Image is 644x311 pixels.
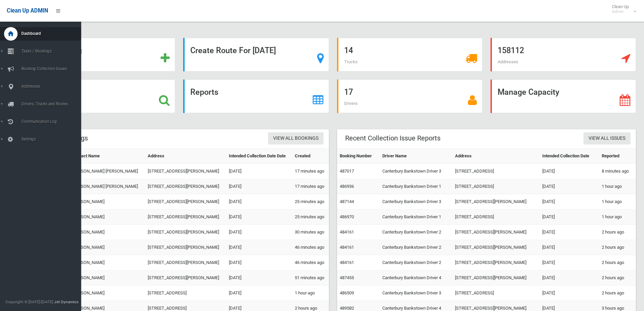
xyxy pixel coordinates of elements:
td: 2 hours ago [599,225,636,240]
th: Booking Number [337,149,380,164]
td: [DATE] [540,179,599,194]
small: Admin [612,9,629,14]
td: Canterbury Bankstown Driver 3 [380,164,453,179]
td: [DATE] [540,240,599,255]
td: [STREET_ADDRESS][PERSON_NAME] [452,240,540,255]
span: Dashboard [19,31,86,36]
a: Add Booking [30,38,175,71]
strong: Create Route For [DATE] [190,46,276,55]
td: 25 minutes ago [292,194,329,209]
td: [DATE] [540,286,599,301]
td: 17 minutes ago [292,179,329,194]
td: Canterbury Bankstown Driver 2 [380,225,453,240]
td: [DATE] [540,209,599,225]
td: [STREET_ADDRESS][PERSON_NAME] [145,194,226,209]
td: [DATE] [540,225,599,240]
td: 2 hours ago [599,255,636,270]
td: [DATE] [226,240,292,255]
a: 484161 [340,245,354,250]
span: Communication Log [19,119,86,124]
td: [DATE] [540,164,599,179]
td: Canterbury Bankstown Driver 2 [380,240,453,255]
td: [STREET_ADDRESS] [452,164,540,179]
a: 489582 [340,306,354,311]
td: Canterbury Bankstown Driver 1 [380,179,453,194]
a: 484161 [340,260,354,265]
strong: Reports [190,87,218,97]
a: 484161 [340,229,354,235]
td: [DATE] [226,225,292,240]
td: [DATE] [226,270,292,286]
a: View All Bookings [268,132,324,145]
td: [DATE] [540,194,599,209]
th: Contact Name [69,149,145,164]
th: Driver Name [380,149,453,164]
td: [DATE] [226,164,292,179]
strong: Manage Capacity [498,87,559,97]
th: Address [452,149,540,164]
td: [PERSON_NAME] [69,209,145,225]
td: [PERSON_NAME] [69,255,145,270]
td: [DATE] [540,255,599,270]
span: Trucks [344,59,358,64]
td: 8 minutes ago [599,164,636,179]
span: Booking Collection Issues [19,66,86,71]
a: 158112 Addresses [491,38,636,71]
strong: 17 [344,87,353,97]
td: [DATE] [540,270,599,286]
td: [DATE] [226,255,292,270]
td: [STREET_ADDRESS][PERSON_NAME] [452,270,540,286]
td: [STREET_ADDRESS] [452,209,540,225]
td: 1 hour ago [599,209,636,225]
td: Canterbury Bankstown Driver 1 [380,209,453,225]
td: [STREET_ADDRESS] [452,286,540,301]
td: [DATE] [226,286,292,301]
td: 25 minutes ago [292,209,329,225]
td: [STREET_ADDRESS][PERSON_NAME] [452,225,540,240]
td: [STREET_ADDRESS][PERSON_NAME] [452,255,540,270]
td: [PERSON_NAME] [69,270,145,286]
th: Address [145,149,226,164]
td: 30 minutes ago [292,225,329,240]
td: [STREET_ADDRESS][PERSON_NAME] [145,209,226,225]
td: [PERSON_NAME] [PERSON_NAME] [69,179,145,194]
span: Clean Up [609,4,636,14]
td: [PERSON_NAME] [69,194,145,209]
span: Addresses [19,84,86,89]
td: 51 minutes ago [292,270,329,286]
header: Recent Collection Issue Reports [337,132,449,145]
a: 486936 [340,184,354,189]
a: 14 Trucks [337,38,482,71]
td: [PERSON_NAME] [69,240,145,255]
a: 487144 [340,199,354,204]
td: Canterbury Bankstown Driver 3 [380,286,453,301]
td: [STREET_ADDRESS][PERSON_NAME] [145,164,226,179]
a: 17 Drivers [337,80,482,113]
td: [DATE] [226,179,292,194]
td: [STREET_ADDRESS][PERSON_NAME] [145,225,226,240]
td: Canterbury Bankstown Driver 3 [380,194,453,209]
span: Drivers [344,101,358,106]
td: [STREET_ADDRESS][PERSON_NAME] [145,255,226,270]
td: Canterbury Bankstown Driver 4 [380,270,453,286]
span: Copyright © [DATE]-[DATE] [5,299,53,304]
span: Settings [19,137,86,141]
td: [STREET_ADDRESS][PERSON_NAME] [145,270,226,286]
td: 1 hour ago [292,286,329,301]
th: Intended Collection Date [540,149,599,164]
th: Reported [599,149,636,164]
td: 1 hour ago [599,194,636,209]
th: Intended Collection Date Date [226,149,292,164]
span: Clean Up ADMIN [7,7,48,14]
a: View All Issues [583,132,630,145]
a: 487455 [340,275,354,280]
td: [DATE] [226,209,292,225]
a: Create Route For [DATE] [183,38,329,71]
a: Reports [183,80,329,113]
a: Manage Capacity [491,80,636,113]
span: Tasks / Bookings [19,49,86,53]
strong: 158112 [498,46,524,55]
td: [PERSON_NAME] [69,225,145,240]
td: [STREET_ADDRESS][PERSON_NAME] [145,179,226,194]
strong: 14 [344,46,353,55]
